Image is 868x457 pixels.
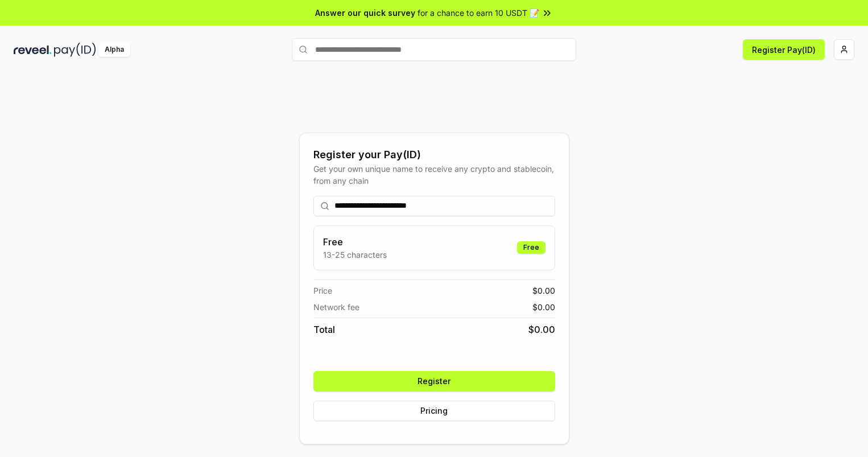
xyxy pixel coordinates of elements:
[528,323,555,336] span: $ 0.00
[323,249,387,261] p: 13-25 characters
[98,43,130,57] div: Alpha
[313,401,555,421] button: Pricing
[418,7,539,19] span: for a chance to earn 10 USDT 📝
[323,235,387,249] h3: Free
[313,163,555,187] div: Get your own unique name to receive any crypto and stablecoin, from any chain
[532,285,555,297] span: $ 0.00
[313,371,555,392] button: Register
[743,39,825,60] button: Register Pay(ID)
[313,301,359,313] span: Network fee
[532,301,555,313] span: $ 0.00
[14,43,52,57] img: reveel_dark
[315,7,415,19] span: Answer our quick survey
[517,241,545,254] div: Free
[313,147,555,163] div: Register your Pay(ID)
[313,285,332,297] span: Price
[54,43,96,57] img: pay_id
[313,323,335,336] span: Total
